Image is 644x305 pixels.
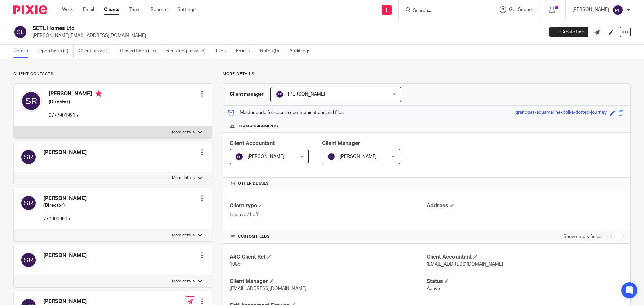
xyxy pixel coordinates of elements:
span: Client Manager [322,141,360,146]
a: Open tasks (1) [38,45,74,58]
h4: [PERSON_NAME] [43,298,120,305]
h4: [PERSON_NAME] [43,149,87,156]
img: svg%3E [20,90,42,112]
a: Create task [549,27,588,37]
p: More details [172,130,195,135]
img: svg%3E [327,153,335,161]
a: Email [83,6,94,13]
a: Emails [236,45,255,58]
img: Pixie [13,5,47,14]
label: Show empty fields [563,233,602,240]
span: [EMAIL_ADDRESS][DOMAIN_NAME] [427,262,503,267]
p: Inactive / Left [230,211,427,218]
h4: [PERSON_NAME] [49,90,102,99]
input: Search [412,8,473,14]
div: grandpas-aquamarine-polka-dotted-journey [515,109,607,117]
h5: (Director) [49,99,102,105]
img: svg%3E [20,252,37,268]
a: Team [129,6,141,13]
p: Master code for secure communications and files [228,109,344,116]
p: More details [172,175,195,181]
h3: Client manager [230,91,264,98]
img: svg%3E [612,5,623,15]
p: [PERSON_NAME] [572,6,609,13]
span: [PERSON_NAME] [288,92,325,97]
p: 7779019915 [43,216,87,222]
img: svg%3E [235,153,243,161]
h4: Client type [230,202,427,209]
span: Client Accountant [230,141,275,146]
img: svg%3E [20,195,37,211]
a: Recurring tasks (9) [166,45,211,58]
a: Files [216,45,231,58]
a: Settings [177,6,195,13]
span: [EMAIL_ADDRESS][DOMAIN_NAME] [230,286,306,291]
span: [PERSON_NAME] [248,154,284,159]
a: Notes (0) [260,45,284,58]
a: Closed tasks (17) [120,45,161,58]
h5: (Director) [43,202,87,209]
p: More details [223,71,631,77]
a: Work [62,6,73,13]
a: Audit logs [289,45,315,58]
span: Other details [238,181,269,186]
span: 1085 [230,262,240,267]
h4: Status [427,278,624,285]
h4: A4C Client Ref [230,254,427,261]
h4: CUSTOM FIELDS [230,234,427,239]
h4: Address [427,202,624,209]
span: [PERSON_NAME] [340,154,377,159]
p: 07779019915 [49,112,102,119]
a: Client tasks (0) [79,45,115,58]
p: More details [172,279,195,284]
img: svg%3E [13,25,28,39]
span: Get Support [509,7,535,12]
h4: Client Manager [230,278,427,285]
p: [PERSON_NAME][EMAIL_ADDRESS][DOMAIN_NAME] [33,32,539,39]
p: Client contacts [13,71,212,77]
span: Team assignments [238,124,278,129]
h4: [PERSON_NAME] [43,195,87,202]
img: svg%3E [276,90,284,98]
i: Primary [95,90,102,97]
span: Active [427,286,440,291]
h4: Client Accountant [427,254,624,261]
a: Details [13,45,33,58]
a: Reports [151,6,167,13]
p: More details [172,233,195,238]
h4: [PERSON_NAME] [43,252,87,259]
img: svg%3E [20,149,37,165]
a: Clients [104,6,119,13]
h2: SETL Homes Ltd [33,25,438,32]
